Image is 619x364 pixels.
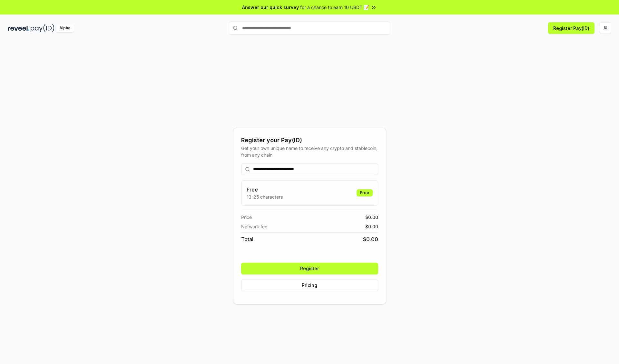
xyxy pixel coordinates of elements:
[247,193,283,200] p: 13-25 characters
[357,189,373,196] div: Free
[365,214,378,221] span: $ 0.00
[241,280,378,291] button: Pricing
[300,4,369,11] span: for a chance to earn 10 USDT 📝
[8,24,29,32] img: reveel_dark
[365,223,378,230] span: $ 0.00
[363,235,378,243] span: $ 0.00
[242,4,299,11] span: Answer our quick survey
[241,145,378,158] div: Get your own unique name to receive any crypto and stablecoin, from any chain
[241,136,378,145] div: Register your Pay(ID)
[247,186,283,193] h3: Free
[31,24,54,32] img: pay_id
[241,263,378,274] button: Register
[548,22,594,34] button: Register Pay(ID)
[241,214,252,221] span: Price
[241,223,267,230] span: Network fee
[241,235,253,243] span: Total
[56,24,74,32] div: Alpha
